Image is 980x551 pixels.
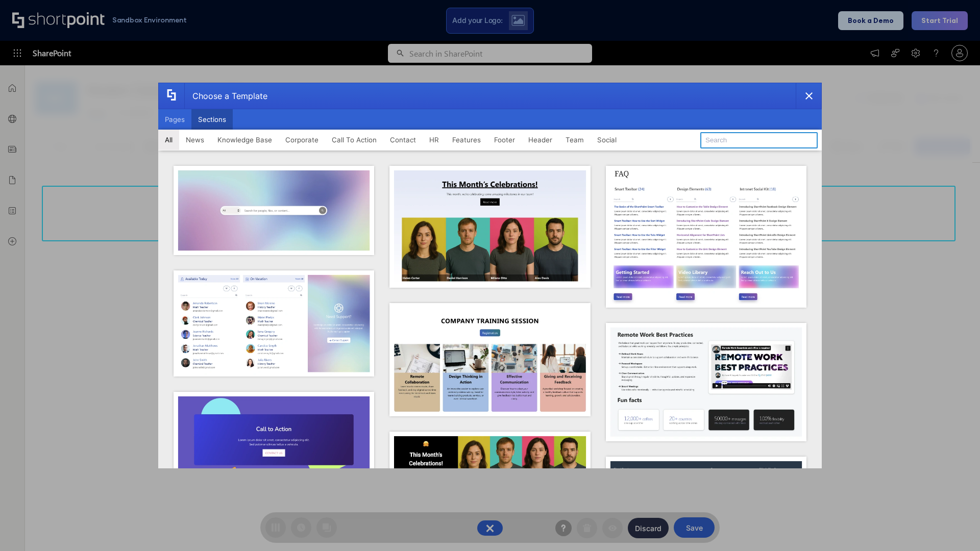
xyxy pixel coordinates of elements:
[522,130,559,150] button: Header
[487,130,522,150] button: Footer
[423,130,446,150] button: HR
[591,130,623,150] button: Social
[179,130,211,150] button: News
[929,502,980,551] iframe: Chat Widget
[211,130,279,150] button: Knowledge Base
[700,132,818,148] input: Search
[191,109,233,130] button: Sections
[158,109,191,130] button: Pages
[279,130,325,150] button: Corporate
[325,130,383,150] button: Call To Action
[184,83,267,109] div: Choose a Template
[158,130,179,150] button: All
[559,130,591,150] button: Team
[446,130,487,150] button: Features
[383,130,423,150] button: Contact
[158,83,822,468] div: template selector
